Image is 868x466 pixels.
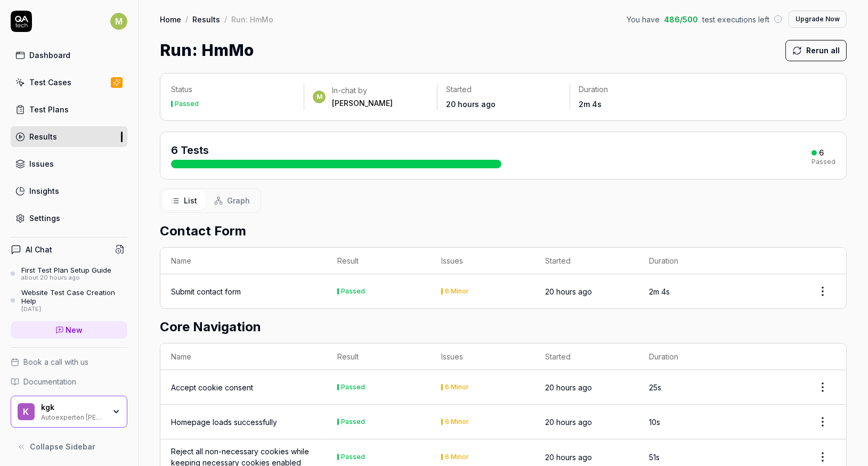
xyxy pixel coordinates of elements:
[785,40,847,61] button: Rerun all
[11,153,127,174] a: Issues
[534,248,638,274] th: Started
[664,14,698,25] span: 486 / 500
[313,91,326,103] span: M
[184,195,197,206] span: List
[638,344,742,370] th: Duration
[11,45,127,66] a: Dashboard
[332,85,393,96] div: In-chat by
[29,131,57,142] div: Results
[21,266,111,274] div: First Test Plan Setup Guide
[171,286,241,297] a: Submit contact form
[327,248,431,274] th: Result
[445,384,469,390] div: 6 Minor
[160,38,254,62] h1: Run: HmMo
[11,72,127,93] a: Test Cases
[66,324,83,336] span: New
[227,195,250,206] span: Graph
[341,454,365,460] div: Passed
[11,288,127,313] a: Website Test Case Creation Help[DATE]
[545,287,592,296] time: 20 hours ago
[29,50,70,61] div: Dashboard
[332,98,393,109] div: [PERSON_NAME]
[41,412,105,421] div: Autoexperten [PERSON_NAME]
[26,244,52,255] h4: AI Chat
[192,14,220,24] a: Results
[29,104,69,115] div: Test Plans
[29,212,60,224] div: Settings
[341,384,365,390] div: Passed
[23,356,88,367] span: Book a call with us
[431,344,534,370] th: Issues
[627,14,660,25] span: You have
[545,418,592,427] time: 20 hours ago
[110,11,127,32] button: M
[11,99,127,120] a: Test Plans
[579,100,602,109] time: 2m 4s
[21,306,127,313] div: [DATE]
[23,376,76,387] span: Documentation
[11,376,127,387] a: Documentation
[11,266,127,282] a: First Test Plan Setup Guideabout 20 hours ago
[649,287,670,296] time: 2m 4s
[21,288,127,306] div: Website Test Case Creation Help
[171,144,209,157] span: 6 Tests
[649,453,660,462] time: 51s
[327,344,431,370] th: Result
[175,101,199,107] div: Passed
[18,403,35,420] span: k
[41,403,105,412] div: kgk
[789,11,847,28] button: Upgrade Now
[445,419,469,425] div: 6 Minor
[649,418,660,427] time: 10s
[579,84,694,95] p: Duration
[160,344,327,370] th: Name
[702,14,769,25] span: test executions left
[171,84,295,95] p: Status
[812,159,835,165] div: Passed
[11,208,127,228] a: Settings
[545,383,592,392] time: 20 hours ago
[206,191,258,210] button: Graph
[11,356,127,367] a: Book a call with us
[534,344,638,370] th: Started
[446,84,561,95] p: Started
[160,222,847,241] h2: Contact Form
[110,13,127,30] span: M
[11,436,127,457] button: Collapse Sidebar
[819,148,824,158] div: 6
[11,126,127,147] a: Results
[445,454,469,460] div: 6 Minor
[341,288,365,295] div: Passed
[649,383,661,392] time: 25s
[21,274,111,282] div: about 20 hours ago
[160,248,327,274] th: Name
[341,419,365,425] div: Passed
[11,181,127,201] a: Insights
[171,416,277,428] a: Homepage loads successfully
[638,248,742,274] th: Duration
[160,14,181,24] a: Home
[545,453,592,462] time: 20 hours ago
[30,441,95,452] span: Collapse Sidebar
[11,321,127,339] a: New
[445,288,469,295] div: 6 Minor
[29,77,71,88] div: Test Cases
[29,158,54,169] div: Issues
[29,185,59,197] div: Insights
[231,14,273,24] div: Run: HmMo
[185,14,188,24] div: /
[431,248,534,274] th: Issues
[163,191,206,210] button: List
[171,382,253,393] a: Accept cookie consent
[11,396,127,428] button: kkgkAutoexperten [PERSON_NAME]
[446,100,496,109] time: 20 hours ago
[160,317,847,337] h2: Core Navigation
[224,14,227,24] div: /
